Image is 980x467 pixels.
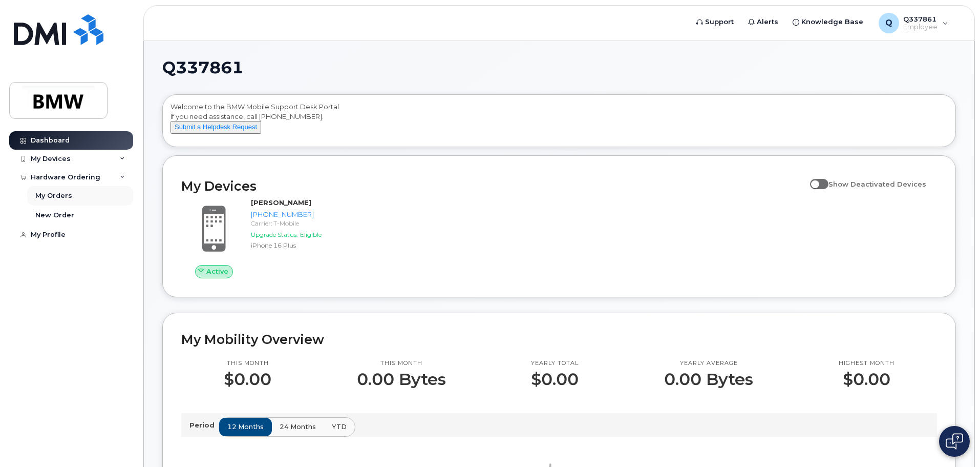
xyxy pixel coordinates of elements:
[357,359,446,368] p: This month
[224,370,271,389] p: $0.00
[357,370,446,389] p: 0.00 Bytes
[300,231,322,238] span: Eligible
[171,123,261,131] a: Submit a Helpdesk Request
[171,102,948,143] div: Welcome to the BMW Mobile Support Desk Portal If you need assistance, call [PHONE_NUMBER].
[206,267,228,276] span: Active
[332,422,347,432] span: YTD
[251,198,311,207] strong: [PERSON_NAME]
[181,198,361,278] a: Active[PERSON_NAME][PHONE_NUMBER]Carrier: T-MobileUpgrade Status:EligibleiPhone 16 Plus
[839,370,894,389] p: $0.00
[171,121,261,134] button: Submit a Helpdesk Request
[531,370,579,389] p: $0.00
[189,420,219,430] p: Period
[181,332,937,347] h2: My Mobility Overview
[531,359,579,368] p: Yearly total
[224,359,271,368] p: This month
[181,178,805,194] h2: My Devices
[251,231,298,238] span: Upgrade Status:
[251,219,357,228] div: Carrier: T-Mobile
[162,60,243,75] span: Q337861
[828,180,926,188] span: Show Deactivated Devices
[839,359,894,368] p: Highest month
[280,422,316,432] span: 24 months
[664,370,753,389] p: 0.00 Bytes
[810,174,818,182] input: Show Deactivated Devices
[251,241,357,250] div: iPhone 16 Plus
[251,210,357,219] div: [PHONE_NUMBER]
[664,359,753,368] p: Yearly average
[946,433,963,450] img: Open chat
